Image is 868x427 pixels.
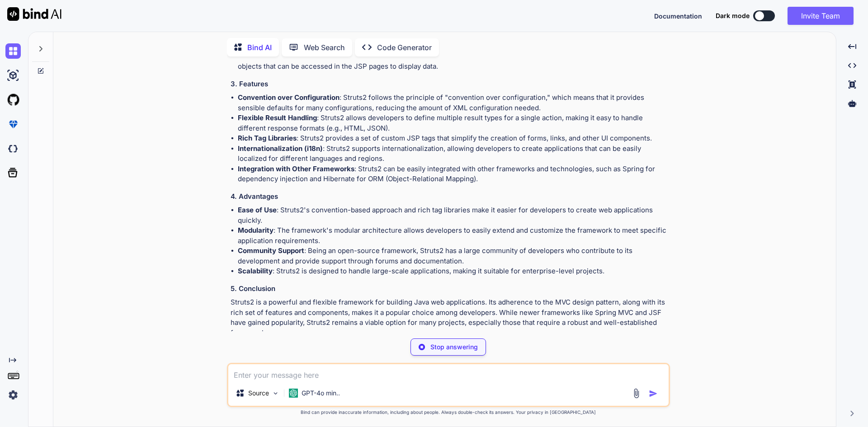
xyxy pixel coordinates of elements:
[238,225,668,246] p: : The framework's modular architecture allows developers to easily extend and customize the frame...
[227,409,670,416] p: Bind can provide inaccurate information, including about people. Always double-check its answers....
[238,205,668,225] p: : Struts2's convention-based approach and rich tag libraries make it easier for developers to cre...
[238,113,317,122] strong: Flexible Result Handling
[238,266,668,277] p: : Struts2 is designed to handle large-scale applications, making it suitable for enterprise-level...
[238,246,304,255] strong: Community Support
[238,134,297,142] strong: Rich Tag Libraries
[272,389,279,397] img: Pick Models
[248,389,269,398] p: Source
[631,388,642,399] img: attachment
[5,43,21,59] img: chat
[302,389,340,398] p: GPT-4o min..
[5,117,21,132] img: premium
[5,387,21,403] img: settings
[649,389,658,398] img: icon
[238,206,277,214] strong: Ease of Use
[289,389,298,398] img: GPT-4o mini
[654,12,702,20] span: Documentation
[238,164,354,173] strong: Integration with Other Frameworks
[238,144,668,164] p: : Struts2 supports internationalization, allowing developers to create applications that can be e...
[238,144,323,153] strong: Internationalization (i18n)
[654,11,702,21] button: Documentation
[238,226,274,235] strong: Modularity
[430,343,478,352] p: Stop answering
[238,246,668,266] p: : Being an open-source framework, Struts2 has a large community of developers who contribute to i...
[304,42,345,53] p: Web Search
[5,141,21,156] img: darkCloudIdeIcon
[716,11,750,20] span: Dark mode
[238,267,273,275] strong: Scalability
[238,93,340,102] strong: Convention over Configuration
[231,297,668,338] p: Struts2 is a powerful and flexible framework for building Java web applications. Its adherence to...
[5,92,21,108] img: githubLight
[788,7,854,25] button: Invite Team
[238,93,668,113] p: : Struts2 follows the principle of "convention over configuration," which means that it provides ...
[231,79,668,89] h3: 3. Features
[5,68,21,83] img: ai-studio
[238,164,668,184] p: : Struts2 can be easily integrated with other frameworks and technologies, such as Spring for dep...
[7,7,61,21] img: Bind AI
[231,284,668,294] h3: 5. Conclusion
[377,42,432,53] p: Code Generator
[238,133,668,144] p: : Struts2 provides a set of custom JSP tags that simplify the creation of forms, links, and other...
[231,192,668,202] h3: 4. Advantages
[247,42,272,53] p: Bind AI
[238,113,668,133] p: : Struts2 allows developers to define multiple result types for a single action, making it easy t...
